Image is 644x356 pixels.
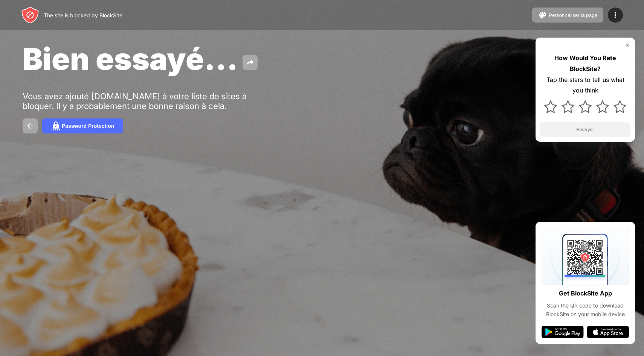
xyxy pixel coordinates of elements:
[23,91,255,111] div: Vous avez ajouté [DOMAIN_NAME] à votre liste de sites à bloquer. Il y a probablement une bonne ra...
[26,121,35,130] img: back.svg
[596,100,609,113] img: star.svg
[542,228,629,285] img: qrcode.svg
[544,100,557,113] img: star.svg
[62,123,114,129] div: Password Protection
[246,58,255,67] img: share.svg
[587,326,629,338] img: app-store.svg
[540,122,630,137] button: Envoyer
[51,121,60,130] img: password.svg
[613,100,626,113] img: star.svg
[532,8,603,23] button: Personnaliser la page
[611,11,620,20] img: menu-icon.svg
[542,326,584,338] img: google-play.svg
[42,118,123,133] button: Password Protection
[21,6,39,24] img: header-logo.svg
[624,42,630,48] img: rate-us-close.svg
[540,53,630,74] div: How Would You Rate BlockSite?
[542,301,629,318] div: Scan the QR code to download BlockSite on your mobile device
[549,12,597,18] div: Personnaliser la page
[559,288,612,299] div: Get BlockSite App
[23,41,238,77] span: Bien essayé...
[562,100,574,113] img: star.svg
[538,11,547,20] img: pallet.svg
[579,100,592,113] img: star.svg
[540,74,630,96] div: Tap the stars to tell us what you think
[44,12,122,18] div: The site is blocked by BlockSite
